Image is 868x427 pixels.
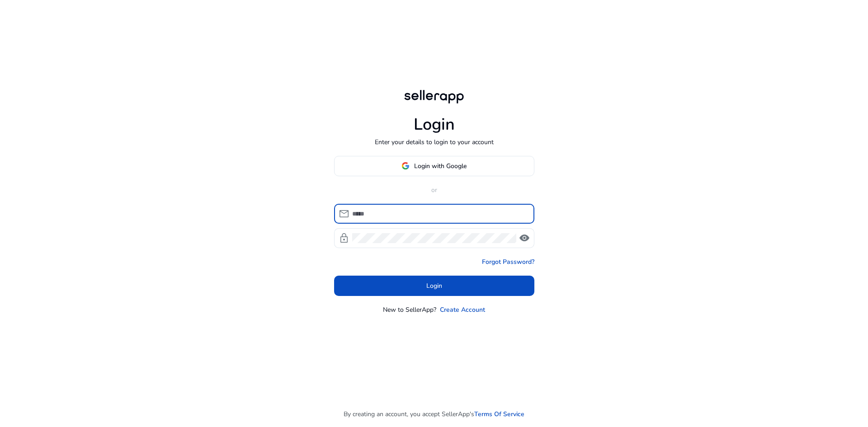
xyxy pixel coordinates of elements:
span: Login [426,281,442,291]
a: Create Account [440,305,485,314]
span: lock [339,233,349,244]
button: Login with Google [334,156,534,176]
p: Enter your details to login to your account [375,137,494,147]
h1: Login [414,115,455,134]
p: New to SellerApp? [383,305,436,314]
button: Login [334,276,534,296]
a: Forgot Password? [482,257,534,267]
a: Terms Of Service [474,409,524,419]
p: or [334,185,534,195]
span: visibility [519,233,530,244]
span: Login with Google [414,161,467,171]
img: google-logo.svg [401,162,410,170]
span: mail [339,208,349,219]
